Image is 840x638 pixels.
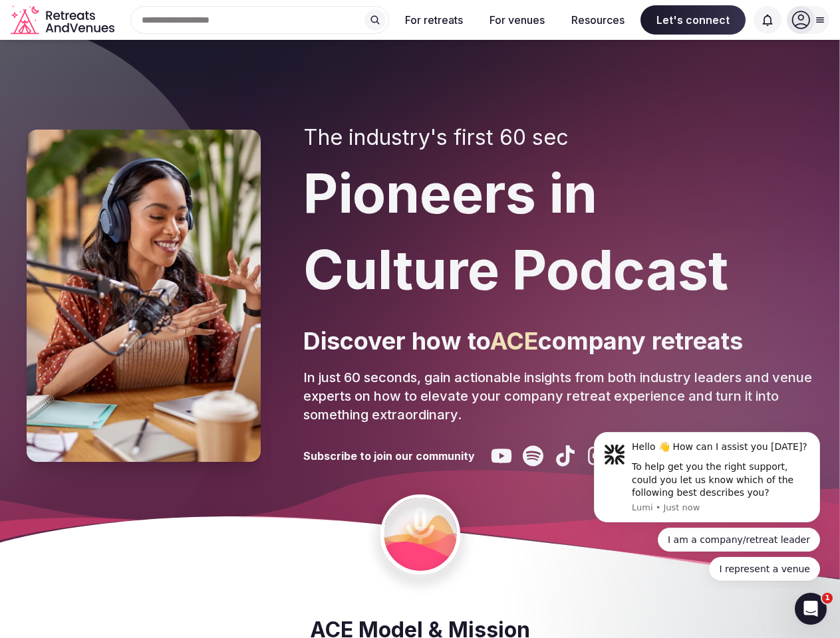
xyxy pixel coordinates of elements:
h1: Pioneers in Culture Podcast [303,156,813,308]
a: Visit the homepage [11,5,117,35]
svg: Retreats and Venues company logo [11,5,117,35]
iframe: Intercom live chat [795,593,827,625]
img: Pioneers in Culture Podcast [27,130,261,462]
span: Let's connect [640,5,746,35]
h2: The industry's first 60 sec [303,125,813,150]
p: In just 60 seconds, gain actionable insights from both industry leaders and venue experts on how ... [303,368,813,424]
button: Resources [561,5,635,35]
iframe: Intercom notifications message [574,420,840,589]
button: For retreats [394,5,474,35]
button: For venues [479,5,555,35]
span: ACE [490,326,538,356]
p: Discover how to company retreats [303,324,813,358]
span: 1 [822,593,833,603]
h3: Subscribe to join our community [303,449,475,463]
